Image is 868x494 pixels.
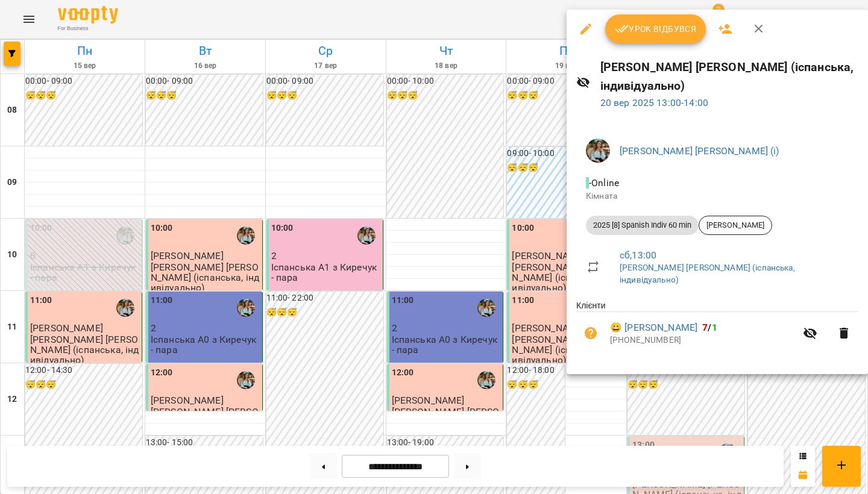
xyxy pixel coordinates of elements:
[576,319,605,348] button: Візит ще не сплачено. Додати оплату?
[699,216,772,235] div: [PERSON_NAME]
[610,334,796,346] p: [PHONE_NUMBER]
[600,58,858,96] h6: [PERSON_NAME] [PERSON_NAME] (іспанська, індивідуально)
[620,145,779,157] a: [PERSON_NAME] [PERSON_NAME] (і)
[610,320,697,335] a: 😀 [PERSON_NAME]
[712,322,717,333] span: 1
[576,299,858,360] ul: Клієнти
[702,322,708,333] span: 7
[586,220,699,231] span: 2025 [8] Spanish Indiv 60 min
[605,14,706,43] button: Урок відбувся
[699,220,772,231] span: [PERSON_NAME]
[620,249,656,261] a: сб , 13:00
[586,190,849,202] p: Кімната
[702,322,717,333] b: /
[600,97,708,108] a: 20 вер 2025 13:00-14:00
[620,263,795,284] a: [PERSON_NAME] [PERSON_NAME] (іспанська, індивідуально)
[586,139,610,163] img: 856b7ccd7d7b6bcc05e1771fbbe895a7.jfif
[586,177,621,189] span: - Online
[615,22,697,36] span: Урок відбувся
